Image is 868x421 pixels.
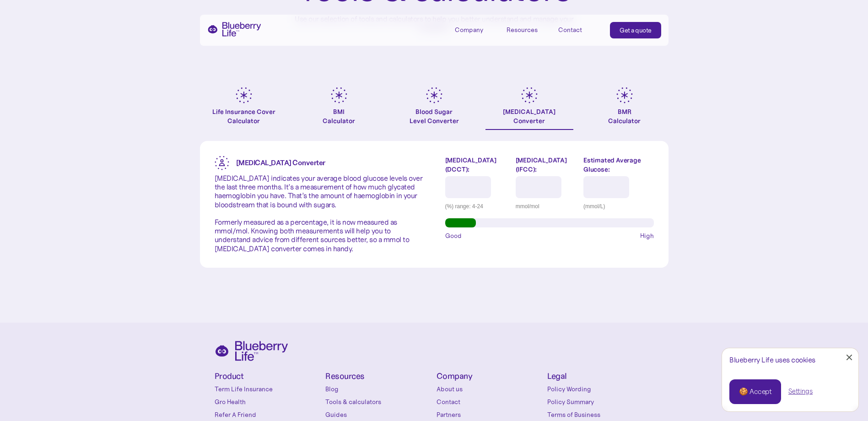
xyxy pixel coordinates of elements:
div: Company [455,26,483,34]
a: Policy Summary [547,397,654,406]
a: Blog [325,384,432,394]
p: [MEDICAL_DATA] indicates your average blood glucose levels over the last three months. It’s a mea... [215,174,423,253]
a: Life Insurance Cover Calculator [200,87,288,130]
a: Partners [437,410,543,419]
a: 🍪 Accept [729,379,781,404]
a: BMICalculator [295,87,383,130]
div: (mmol/L) [583,202,653,211]
div: Resources [507,26,538,34]
a: Gro Health [215,397,321,406]
a: Term Life Insurance [215,384,321,394]
a: About us [437,384,543,394]
div: BMI Calculator [323,107,355,125]
a: Guides [325,410,432,419]
a: Tools & calculators [325,397,432,406]
div: BMR Calculator [608,107,641,125]
a: Terms of Business [547,410,654,419]
h4: Legal [547,372,654,381]
div: [MEDICAL_DATA] Converter [503,107,555,125]
strong: [MEDICAL_DATA] Converter [236,158,325,167]
div: Get a quote [620,26,652,35]
a: Settings [788,387,813,396]
label: [MEDICAL_DATA] (IFCC): [516,156,577,174]
a: Contact [437,397,543,406]
div: Contact [558,26,582,34]
div: (%) range: 4-24 [445,202,509,211]
a: Refer A Friend [215,410,321,419]
h4: Product [215,372,321,381]
div: Resources [507,22,548,37]
label: Estimated Average Glucose: [583,156,653,174]
div: Blood Sugar Level Converter [410,107,459,125]
a: Policy Wording [547,384,654,394]
a: BMRCalculator [581,87,669,130]
div: Close Cookie Popup [849,357,850,358]
div: Life Insurance Cover Calculator [200,107,288,125]
a: Blood SugarLevel Converter [390,87,478,130]
span: Good [445,231,462,240]
div: Blueberry Life uses cookies [729,356,851,364]
a: home [207,22,261,37]
div: mmol/mol [516,202,577,211]
a: Contact [558,22,599,37]
a: [MEDICAL_DATA]Converter [485,87,573,130]
h4: Resources [325,372,432,381]
a: Get a quote [610,22,661,38]
h4: Company [437,372,543,381]
div: 🍪 Accept [739,387,771,397]
a: Close Cookie Popup [840,348,858,367]
span: High [640,231,654,240]
label: [MEDICAL_DATA] (DCCT): [445,156,509,174]
div: Company [455,22,496,37]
